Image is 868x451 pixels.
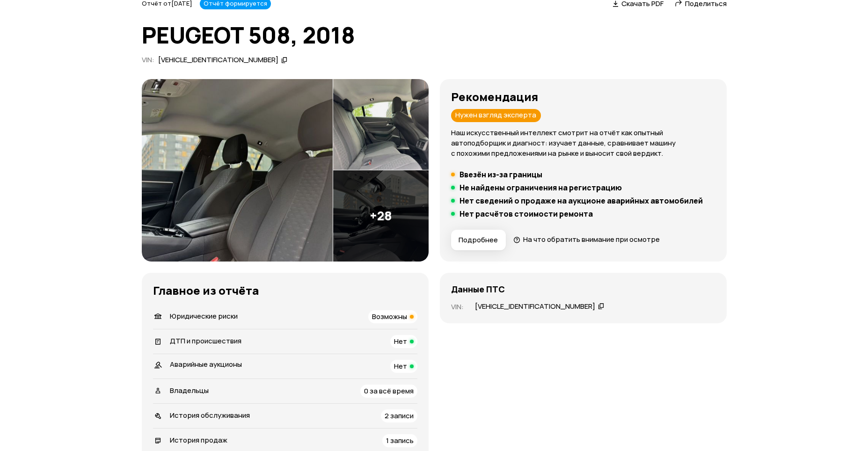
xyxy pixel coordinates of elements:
[364,386,414,396] span: 0 за всё время
[142,55,154,65] span: VIN :
[394,361,407,371] span: Нет
[459,235,498,245] span: Подробнее
[460,196,703,205] h5: Нет сведений о продаже на аукционе аварийных автомобилей
[385,411,414,421] span: 2 записи
[170,311,238,321] span: Юридические риски
[394,336,407,346] span: Нет
[170,435,227,445] span: История продаж
[170,336,241,346] span: ДТП и происшествия
[158,55,278,65] div: [VEHICLE_IDENTIFICATION_NUMBER]
[153,284,417,297] h3: Главное из отчёта
[170,359,242,369] span: Аварийные аукционы
[386,436,414,445] span: 1 запись
[170,410,250,420] span: История обслуживания
[142,22,727,48] h1: PEUGEOT 508, 2018
[460,209,593,218] h5: Нет расчётов стоимости ремонта
[451,90,715,103] h3: Рекомендация
[451,302,464,312] p: VIN :
[513,234,660,244] a: На что обратить внимание при осмотре
[372,312,407,321] span: Возможны
[451,284,505,294] h4: Данные ПТС
[451,128,715,159] p: Наш искусственный интеллект смотрит на отчёт как опытный автоподборщик и диагност: изучает данные...
[523,234,660,244] span: На что обратить внимание при осмотре
[451,109,541,122] div: Нужен взгляд эксперта
[170,386,209,395] span: Владельцы
[460,183,622,192] h5: Не найдены ограничения на регистрацию
[451,230,506,250] button: Подробнее
[475,302,595,312] div: [VEHICLE_IDENTIFICATION_NUMBER]
[460,170,542,179] h5: Ввезён из-за границы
